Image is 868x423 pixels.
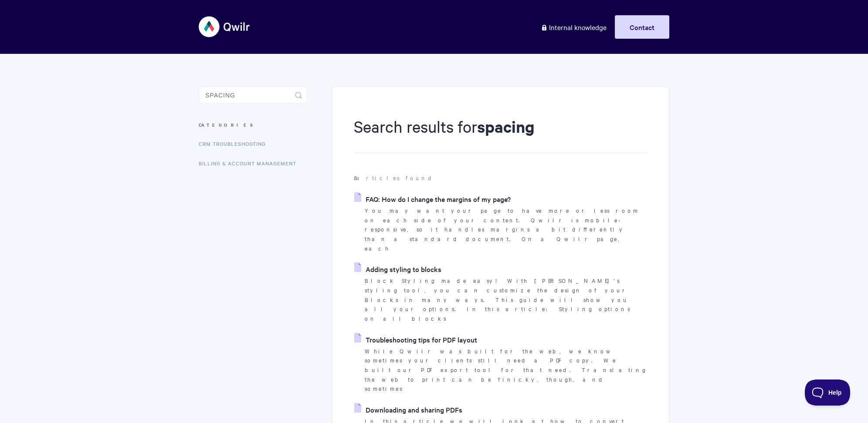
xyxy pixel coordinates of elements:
[354,403,462,416] a: Downloading and sharing PDFs
[365,206,647,253] p: You may want your page to have more or less room on each side of your content. Qwilr is mobile-re...
[199,87,307,104] input: Search
[365,276,647,323] p: Block Styling made easy! With [PERSON_NAME]'s styling tool, you can customize the design of your ...
[354,173,647,183] p: articles found
[354,115,647,153] h1: Search results for
[365,346,647,394] p: While Qwilr was built for the web, we know sometimes your clients still need a PDF copy. We built...
[199,154,303,172] a: Billing & Account Management
[477,116,535,137] strong: spacing
[615,15,669,39] a: Contact
[199,117,307,133] h3: Categories
[199,135,272,152] a: CRM Troubleshooting
[354,192,511,205] a: FAQ: How do I change the margins of my page?
[199,10,251,43] img: Qwilr Help Center
[534,15,613,39] a: Internal knowledge
[805,379,851,406] iframe: Toggle Customer Support
[354,333,477,346] a: Troubleshooting tips for PDF layout
[354,174,356,182] strong: 8
[354,262,441,275] a: Adding styling to blocks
